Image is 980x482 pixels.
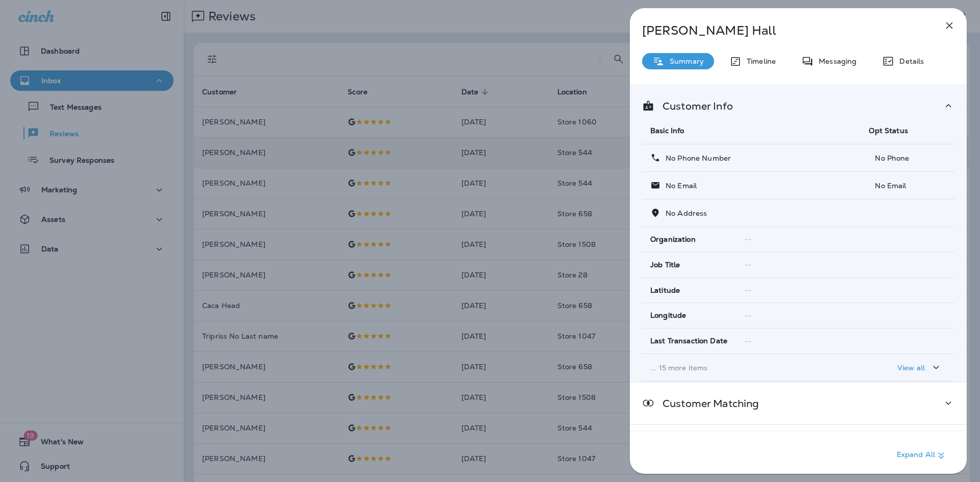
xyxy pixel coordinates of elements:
p: No Phone Number [660,154,731,162]
p: Summary [665,57,704,65]
span: Last Transaction Date [650,337,727,345]
p: [PERSON_NAME] Hall [642,23,921,38]
span: -- [744,235,751,244]
span: -- [744,337,751,346]
p: Details [894,57,924,65]
p: No Email [660,182,697,190]
p: Timeline [742,57,776,65]
span: Opt Status [869,126,908,135]
span: Longitude [650,311,686,320]
span: Basic Info [650,126,684,135]
p: ... 15 more items [650,364,852,372]
span: -- [744,260,751,269]
p: Customer Matching [654,399,759,408]
button: View all [893,358,946,377]
span: Organization [650,235,696,244]
p: No Email [869,182,946,190]
p: Expand All [897,449,947,462]
p: No Address [660,209,707,217]
span: -- [744,311,751,320]
span: -- [744,286,751,295]
span: Latitude [650,286,680,295]
p: View all [897,364,925,372]
p: Messaging [814,57,856,65]
p: No Phone [869,154,946,162]
p: Customer Info [654,102,733,110]
span: Job Title [650,261,680,269]
button: Expand All [893,446,951,465]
